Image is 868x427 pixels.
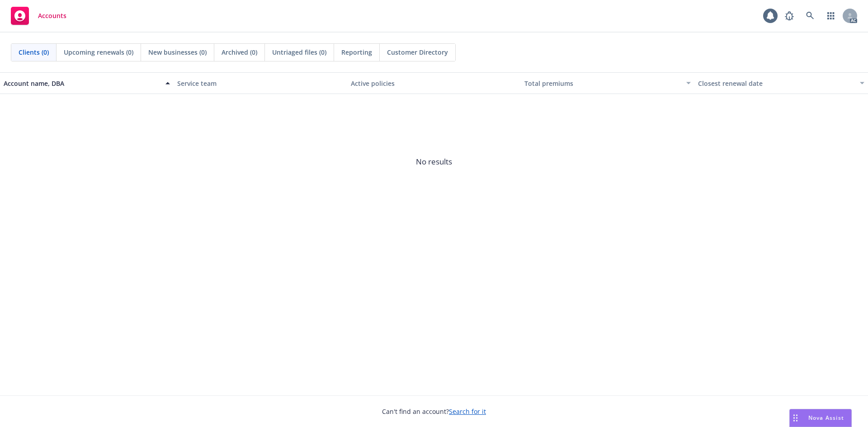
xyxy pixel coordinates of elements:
span: Clients (0) [19,47,49,57]
div: Total premiums [524,79,681,88]
div: Closest renewal date [698,79,854,88]
span: Accounts [38,12,66,19]
span: Untriaged files (0) [272,47,326,57]
a: Switch app [822,7,840,25]
span: New businesses (0) [148,47,207,57]
span: Archived (0) [222,47,257,57]
button: Service team [174,72,347,94]
button: Nova Assist [789,409,852,427]
div: Drag to move [790,409,801,427]
button: Total premiums [521,72,694,94]
span: Upcoming renewals (0) [64,47,133,57]
span: Customer Directory [387,47,448,57]
button: Active policies [347,72,521,94]
span: Can't find an account? [382,407,486,416]
a: Report a Bug [780,7,798,25]
div: Active policies [351,79,517,88]
div: Service team [177,79,344,88]
button: Closest renewal date [694,72,868,94]
a: Search for it [449,407,486,416]
span: Reporting [341,47,372,57]
div: Account name, DBA [4,79,160,88]
span: Nova Assist [808,414,844,422]
a: Accounts [7,3,70,28]
a: Search [801,7,819,25]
